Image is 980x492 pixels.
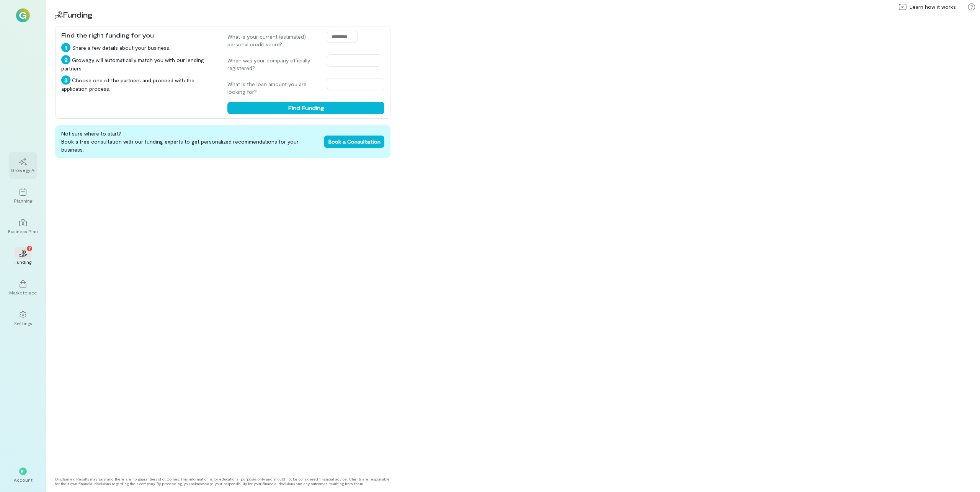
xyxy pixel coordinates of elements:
div: Settings [14,320,32,326]
div: 2 [61,55,70,64]
a: Funding [9,244,37,271]
span: Funding [63,10,92,19]
a: Growegy AI [9,152,37,179]
button: Find Funding [227,102,384,114]
span: 7 [28,245,31,252]
label: When was your company officially registered? [227,57,319,72]
div: Share a few details about your business. [61,43,215,52]
div: Growegy will automatically match you with our lending partners. [61,55,215,72]
div: 1 [61,43,70,52]
div: Planning [14,198,32,204]
div: Disclaimer: Results may vary, and there are no guarantees of outcomes. This information is for ed... [55,477,390,486]
span: Book a Consultation [328,138,381,145]
div: 3 [61,75,70,85]
a: Marketplace [9,274,37,302]
div: Choose one of the partners and proceed with the application process. [61,75,215,93]
div: Growegy AI [11,167,36,173]
button: Book a Consultation [324,136,384,148]
label: What is the loan amount you are looking for? [227,80,319,96]
div: Funding [15,259,31,265]
a: Business Plan [9,213,37,240]
div: Not sure where to start? Book a free consultation with our funding experts to get personalized re... [55,125,390,158]
div: Business Plan [8,228,38,234]
label: What is your current (estimated) personal credit score? [227,33,319,48]
span: Learn how it works [910,3,956,11]
a: Planning [9,182,37,210]
a: Settings [9,305,37,332]
div: Account [14,477,33,483]
div: Find the right funding for you [61,31,215,40]
div: Marketplace [9,289,37,296]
